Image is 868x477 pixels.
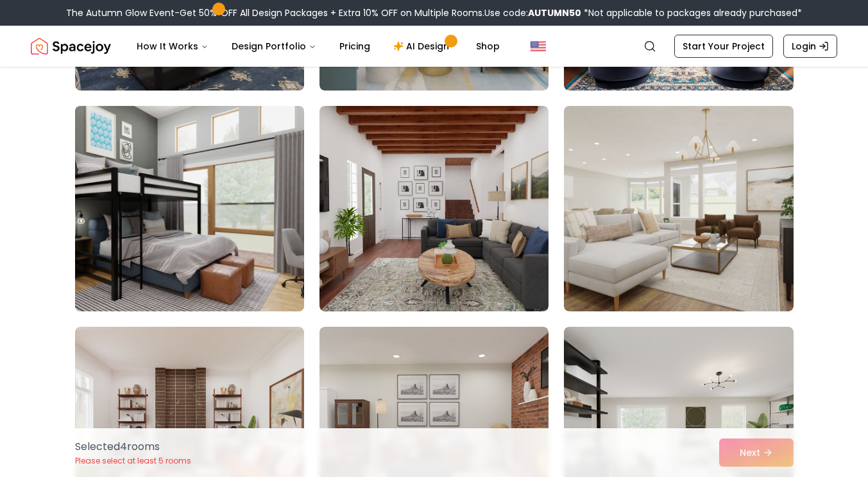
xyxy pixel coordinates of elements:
img: United States [531,39,546,54]
a: Spacejoy [31,33,111,59]
a: AI Design [383,33,463,59]
a: Shop [466,33,510,59]
nav: Main [126,33,510,59]
b: AUTUMN50 [528,6,581,19]
button: Design Portfolio [221,33,327,59]
img: Spacejoy Logo [31,33,111,59]
p: Please select at least 5 rooms [75,456,191,466]
span: Use code: [484,6,581,19]
nav: Global [31,26,837,67]
p: Selected 4 room s [75,439,191,455]
img: Room room-40 [69,101,310,317]
div: The Autumn Glow Event-Get 50% OFF All Design Packages + Extra 10% OFF on Multiple Rooms. [66,6,802,19]
a: Start Your Project [674,35,773,58]
img: Room room-42 [564,106,793,311]
a: Pricing [329,33,380,59]
a: Login [783,35,837,58]
button: How It Works [126,33,219,59]
span: *Not applicable to packages already purchased* [581,6,802,19]
img: Room room-41 [319,106,549,311]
